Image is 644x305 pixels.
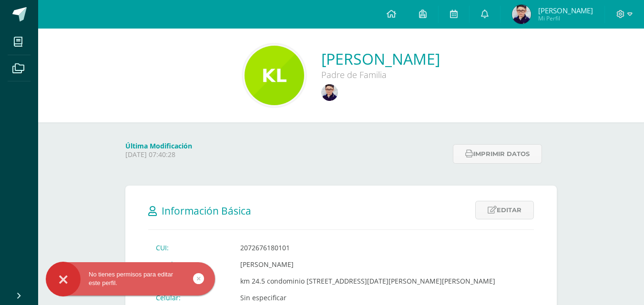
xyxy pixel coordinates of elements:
img: b0bc022d0ae6bdfa713c189f4c0a5f0f.png [245,46,304,105]
div: Padre de Familia [321,69,440,80]
span: Información Básica [162,204,251,217]
img: 27ab42feb5e1d27b9751be0c54d01190.png [321,84,338,101]
h4: Última Modificación [125,141,447,150]
button: Imprimir datos [453,144,542,164]
td: 2072676180101 [233,239,503,256]
span: Mi Perfil [538,14,593,22]
td: CUI: [148,239,233,256]
td: km 24.5 condominio [STREET_ADDRESS][DATE][PERSON_NAME][PERSON_NAME] [233,273,503,289]
td: [PERSON_NAME] [233,256,503,273]
span: [PERSON_NAME] [538,6,593,15]
a: [PERSON_NAME] [321,49,440,69]
img: 0dabd2daab90285735dd41bc3447274b.png [512,5,531,24]
a: Editar [475,201,534,219]
div: No tienes permisos para editar este perfil. [46,270,215,287]
td: Nombre: [148,256,233,273]
p: [DATE] 07:40:28 [125,150,447,159]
